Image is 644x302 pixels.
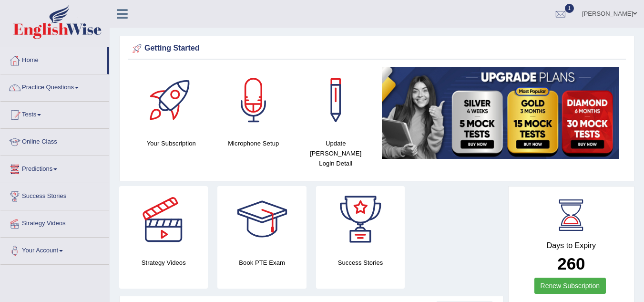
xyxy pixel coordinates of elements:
a: Tests [0,102,109,125]
img: small5.jpg [382,67,619,159]
h4: Microphone Setup [217,138,290,148]
h4: Update [PERSON_NAME] Login Detail [299,138,372,168]
a: Predictions [0,156,109,180]
a: Renew Subscription [534,278,606,294]
h4: Success Stories [316,258,405,268]
h4: Strategy Videos [119,258,208,268]
h4: Your Subscription [135,138,208,148]
b: 260 [557,254,585,273]
a: Practice Questions [0,74,109,98]
a: Home [0,47,107,71]
h4: Days to Expiry [519,241,624,250]
h4: Book PTE Exam [217,258,306,268]
span: 1 [565,4,574,13]
div: Getting Started [130,42,624,56]
a: Your Account [0,238,109,261]
a: Online Class [0,129,109,153]
a: Strategy Videos [0,210,109,234]
a: Success Stories [0,183,109,207]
